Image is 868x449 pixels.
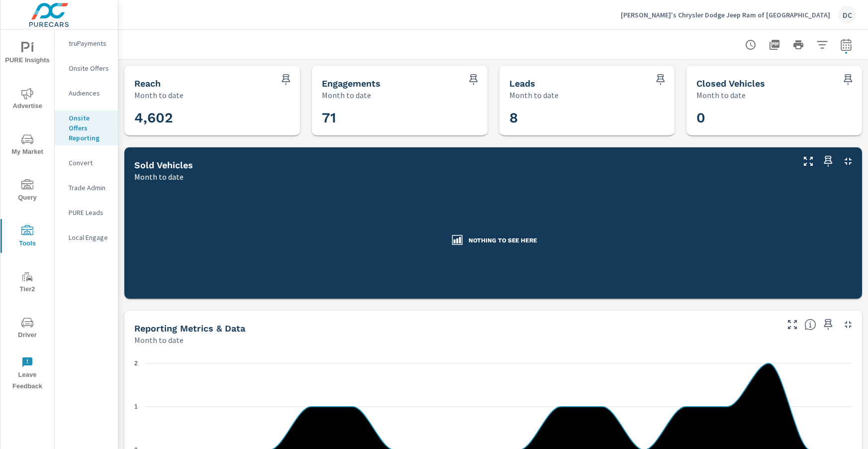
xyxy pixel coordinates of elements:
p: [PERSON_NAME]'s Chrysler Dodge Jeep Ram of [GEOGRAPHIC_DATA] [621,10,830,19]
div: Local Engage [55,230,118,245]
p: Month to date [696,89,746,101]
button: Minimize Widget [840,317,856,333]
button: Print Report [788,35,808,55]
h3: Nothing to see here [469,236,537,244]
p: Month to date [134,171,184,183]
p: Month to date [134,334,184,346]
div: Onsite Offers [55,61,118,76]
span: Tools [3,225,51,249]
span: Save this to your personalized report [278,72,294,88]
h5: Sold Vehicles [134,160,193,170]
div: PURE Leads [55,205,118,220]
span: Advertise [3,88,51,112]
div: nav menu [0,30,54,396]
span: Understand activate data over time and see how metrics compare to each other. [804,319,816,331]
div: Trade Admin [55,180,118,195]
button: Make Fullscreen [800,153,816,169]
text: 1 [134,403,138,410]
p: Convert [69,158,110,168]
p: Month to date [509,89,559,101]
p: truPayments [69,38,110,48]
button: Select Date Range [836,35,856,55]
h3: 71 [322,110,478,126]
h5: Closed Vehicles [696,78,765,89]
p: Onsite Offers [69,63,110,73]
p: PURE Leads [69,208,110,218]
h5: Leads [509,78,535,89]
h3: 0 [696,110,852,126]
p: Month to date [134,89,184,101]
p: Local Engage [69,232,110,242]
h5: Engagements [322,78,381,89]
h5: Reach [134,78,161,89]
button: Minimize Widget [840,153,856,169]
span: Leave Feedback [3,356,51,392]
h3: 4,602 [134,110,290,126]
div: Onsite Offers Reporting [55,111,118,145]
h3: 8 [509,110,665,126]
text: 2 [134,360,138,367]
p: Audiences [69,88,110,98]
span: Save this to your personalized report [820,153,836,169]
button: "Export Report to PDF" [765,35,784,55]
button: Make Fullscreen [784,317,800,333]
span: PURE Insights [3,42,51,66]
div: Convert [55,155,118,170]
button: Apply Filters [812,35,832,55]
p: Month to date [322,89,371,101]
span: Save this to your personalized report [840,72,856,88]
span: Driver [3,317,51,341]
span: Query [3,179,51,204]
p: Trade Admin [69,183,110,193]
div: DC [838,6,856,24]
span: Save this to your personalized report [820,317,836,333]
p: Onsite Offers Reporting [69,113,110,143]
span: My Market [3,133,51,158]
h5: Reporting Metrics & Data [134,323,245,334]
span: Tier2 [3,271,51,295]
span: Save this to your personalized report [653,72,669,88]
div: Audiences [55,86,118,101]
div: truPayments [55,36,118,51]
span: Save this to your personalized report [466,72,482,88]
